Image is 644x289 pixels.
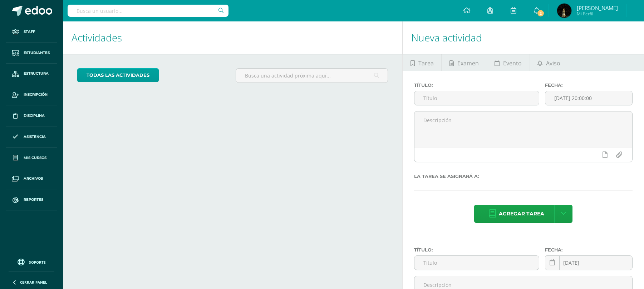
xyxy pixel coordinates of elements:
[9,257,54,266] a: Soporte
[77,68,159,82] a: todas las Actividades
[414,83,539,88] label: Título:
[545,83,633,88] label: Fecha:
[418,55,434,72] span: Tarea
[545,256,632,270] input: Fecha de entrega
[414,256,539,270] input: Título
[24,29,35,35] span: Staff
[503,55,522,72] span: Evento
[442,54,486,71] a: Examen
[6,21,57,43] a: Staff
[24,134,46,140] span: Asistencia
[236,69,388,83] input: Busca una actividad próxima aquí...
[411,21,635,54] h1: Nueva actividad
[545,247,633,253] label: Fecha:
[6,105,57,126] a: Disciplina
[72,21,394,54] h1: Actividades
[6,43,57,64] a: Estudiantes
[499,205,544,223] span: Agregar tarea
[403,54,441,71] a: Tarea
[414,174,633,179] label: La tarea se asignará a:
[577,4,618,11] span: [PERSON_NAME]
[6,84,57,105] a: Inscripción
[24,197,43,203] span: Reportes
[6,64,57,85] a: Estructura
[24,71,49,76] span: Estructura
[577,11,618,17] span: Mi Perfil
[68,5,228,17] input: Busca un usuario...
[6,189,57,210] a: Reportes
[457,55,479,72] span: Examen
[414,247,539,253] label: Título:
[557,4,571,18] img: 7a3c77ae9667390216aeb2cb98a1eaab.png
[24,113,45,119] span: Disciplina
[6,126,57,148] a: Asistencia
[24,50,50,56] span: Estudiantes
[6,168,57,189] a: Archivos
[20,280,47,285] span: Cerrar panel
[545,91,632,105] input: Fecha de entrega
[24,155,46,161] span: Mis cursos
[487,54,530,71] a: Evento
[414,91,539,105] input: Título
[6,148,57,169] a: Mis cursos
[546,55,560,72] span: Aviso
[24,92,48,98] span: Inscripción
[530,54,568,71] a: Aviso
[29,260,46,265] span: Soporte
[24,176,43,181] span: Archivos
[537,9,545,17] span: 2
